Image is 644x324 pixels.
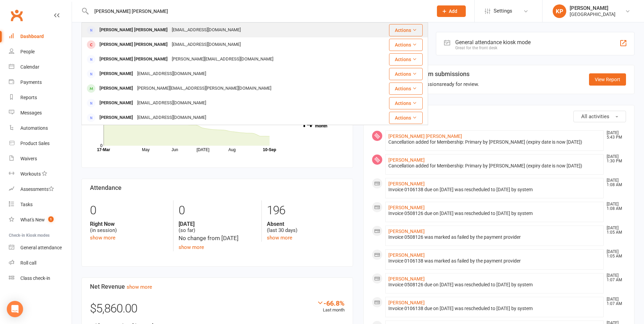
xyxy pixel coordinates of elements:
[9,271,72,286] a: Class kiosk mode
[449,8,457,14] span: Add
[603,178,626,187] time: [DATE] 1:08 AM
[7,301,23,317] div: Open Intercom Messenger
[388,181,425,186] a: [PERSON_NAME]
[170,54,275,64] div: [PERSON_NAME][EMAIL_ADDRESS][DOMAIN_NAME]
[9,136,72,151] a: Product Sales
[388,282,601,288] div: Invoice 0508126 due on [DATE] was rescheduled to [DATE] by system
[9,255,72,271] a: Roll call
[553,4,566,18] div: KP
[179,234,256,243] div: No change from [DATE]
[388,276,425,282] a: [PERSON_NAME]
[389,112,423,124] button: Actions
[20,275,50,281] div: Class check-in
[317,299,345,307] div: -66.8%
[9,59,72,75] a: Calendar
[20,171,41,177] div: Workouts
[573,111,626,122] button: All activities
[388,211,601,216] div: Invoice 0508126 due on [DATE] was rescheduled to [DATE] by system
[97,98,135,108] div: [PERSON_NAME]
[170,25,243,35] div: [EMAIL_ADDRESS][DOMAIN_NAME]
[437,5,466,17] button: Add
[135,84,273,93] div: [PERSON_NAME][EMAIL_ADDRESS][PERSON_NAME][DOMAIN_NAME]
[179,221,256,234] div: (so far)
[603,297,626,306] time: [DATE] 1:07 AM
[388,187,601,193] div: Invoice 0106138 due on [DATE] was rescheduled to [DATE] by system
[97,25,170,35] div: [PERSON_NAME] [PERSON_NAME]
[388,306,601,311] div: Invoice 0106138 due on [DATE] was rescheduled to [DATE] by system
[388,157,425,163] a: [PERSON_NAME]
[389,53,423,66] button: Actions
[90,283,345,290] h3: Net Revenue
[603,273,626,282] time: [DATE] 1:07 AM
[89,6,428,16] input: Search...
[20,202,33,207] div: Tasks
[9,29,72,44] a: Dashboard
[97,40,170,50] div: [PERSON_NAME] [PERSON_NAME]
[570,5,615,11] div: [PERSON_NAME]
[20,245,62,250] div: General attendance
[8,7,25,24] a: Clubworx
[455,46,531,50] div: Great for the front desk
[97,113,135,123] div: [PERSON_NAME]
[570,11,615,17] div: [GEOGRAPHIC_DATA]
[20,217,45,222] div: What's New
[135,98,208,108] div: [EMAIL_ADDRESS][DOMAIN_NAME]
[388,133,462,139] a: [PERSON_NAME] [PERSON_NAME]
[20,34,44,39] div: Dashboard
[603,202,626,211] time: [DATE] 1:08 AM
[388,163,601,169] div: Cancellation added for Membership: Primary by [PERSON_NAME] (expiry date is now [DATE])
[494,3,512,19] span: Settings
[90,221,168,234] div: (in session)
[581,113,609,120] span: All activities
[603,155,626,163] time: [DATE] 1:30 PM
[388,252,425,258] a: [PERSON_NAME]
[267,221,345,227] strong: Absent
[603,226,626,235] time: [DATE] 1:05 AM
[90,184,345,191] h3: Attendance
[388,258,601,264] div: Invoice 0106138 was marked as failed by the payment provider
[267,221,345,234] div: (last 30 days)
[389,24,423,36] button: Actions
[603,131,626,140] time: [DATE] 5:43 PM
[388,234,601,240] div: Invoice 0508126 was marked as failed by the payment provider
[388,300,425,305] a: [PERSON_NAME]
[90,200,168,221] div: 0
[20,95,37,100] div: Reports
[20,156,37,161] div: Waivers
[9,182,72,197] a: Assessments
[9,166,72,182] a: Workouts
[389,83,423,95] button: Actions
[9,197,72,212] a: Tasks
[9,212,72,228] a: What's New1
[20,64,39,70] div: Calendar
[179,244,204,250] a: show more
[389,68,423,80] button: Actions
[97,69,135,79] div: [PERSON_NAME]
[388,229,425,234] a: [PERSON_NAME]
[20,79,42,85] div: Payments
[97,84,135,93] div: [PERSON_NAME]
[9,90,72,105] a: Reports
[179,200,256,221] div: 0
[90,221,168,227] strong: Right Now
[267,200,345,221] div: 196
[20,49,35,54] div: People
[589,73,626,86] a: View Report
[388,139,601,145] div: Cancellation added for Membership: Primary by [PERSON_NAME] (expiry date is now [DATE])
[455,39,531,46] div: General attendance kiosk mode
[388,205,425,210] a: [PERSON_NAME]
[9,44,72,59] a: People
[289,118,312,128] strong: 14
[20,260,36,266] div: Roll call
[179,221,256,227] strong: [DATE]
[20,110,42,115] div: Messages
[20,125,48,131] div: Automations
[9,75,72,90] a: Payments
[389,97,423,109] button: Actions
[9,105,72,121] a: Messages
[90,235,115,241] a: show more
[20,141,50,146] div: Product Sales
[9,151,72,166] a: Waivers
[389,39,423,51] button: Actions
[9,240,72,255] a: General attendance kiosk mode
